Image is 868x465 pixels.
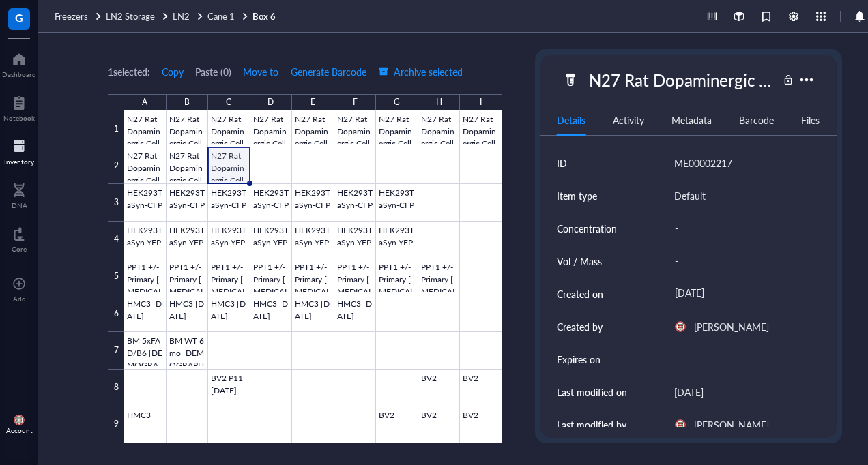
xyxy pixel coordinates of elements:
div: Default [674,187,706,204]
button: Move to [242,61,279,82]
div: H [436,94,442,110]
a: Core [12,223,27,253]
div: 7 [108,332,124,369]
a: DNA [12,179,27,209]
a: LN2Cane 1 [173,10,250,22]
div: 1 selected: [108,64,150,79]
div: - [669,247,815,275]
div: 6 [108,295,124,332]
div: Last modified on [557,385,627,400]
div: 8 [108,370,124,406]
a: Dashboard [2,48,36,78]
div: [DATE] [669,282,815,306]
img: 5d3a41d7-b5b4-42d2-8097-bb9912150ea2.jpeg [14,415,25,425]
div: F [353,94,358,110]
div: Vol / Mass [557,254,602,269]
div: Add [13,295,26,303]
div: E [310,94,315,110]
div: C [226,94,231,110]
div: Files [801,112,820,127]
div: G [394,94,400,110]
div: DNA [12,201,27,209]
span: Archive selected [379,66,463,77]
a: Freezers [55,10,103,22]
div: [PERSON_NAME] [694,318,769,335]
div: - [669,214,815,243]
div: N27 Rat Dopaminergic Cell - P1 - Waleed Minzal [583,65,778,94]
button: Copy [161,61,184,82]
a: LN2 Storage [106,10,170,22]
div: I [480,94,482,110]
button: Archive selected [378,61,463,82]
span: LN2 Storage [106,10,155,22]
div: - [669,347,815,372]
div: Notebook [3,114,35,122]
div: Expires on [557,352,601,367]
span: Copy [162,66,184,77]
div: ID [557,155,567,170]
div: Created by [557,319,603,334]
div: Details [557,112,585,127]
div: Dashboard [2,70,36,78]
span: Generate Barcode [291,66,366,77]
a: Inventory [4,136,34,166]
span: Freezers [55,10,88,22]
div: Created on [557,286,603,301]
div: Metadata [671,112,712,127]
span: Move to [243,66,278,77]
div: 2 [108,147,124,184]
div: 1 [108,110,124,147]
div: D [267,94,274,110]
div: A [142,94,147,110]
span: Cane 1 [207,10,235,22]
div: Item type [557,188,597,203]
div: ME00002217 [674,155,732,171]
div: 4 [108,222,124,258]
button: Generate Barcode [290,61,367,82]
div: Core [12,245,27,253]
a: Notebook [3,92,35,122]
div: Activity [613,112,644,127]
div: Account [6,426,33,434]
a: Box 6 [252,10,278,22]
img: 5d3a41d7-b5b4-42d2-8097-bb9912150ea2.jpeg [675,419,686,430]
div: Concentration [557,221,617,236]
div: Last modified by [557,417,626,432]
button: Paste (0) [195,61,231,82]
div: B [184,94,190,110]
div: Inventory [4,157,34,166]
span: G [15,9,23,26]
div: 5 [108,258,124,295]
span: LN2 [173,10,190,22]
div: 3 [108,184,124,221]
div: [PERSON_NAME] [694,417,769,433]
div: [DATE] [674,384,704,400]
div: Barcode [739,112,774,127]
img: 5d3a41d7-b5b4-42d2-8097-bb9912150ea2.jpeg [675,321,686,332]
div: 9 [108,406,124,443]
